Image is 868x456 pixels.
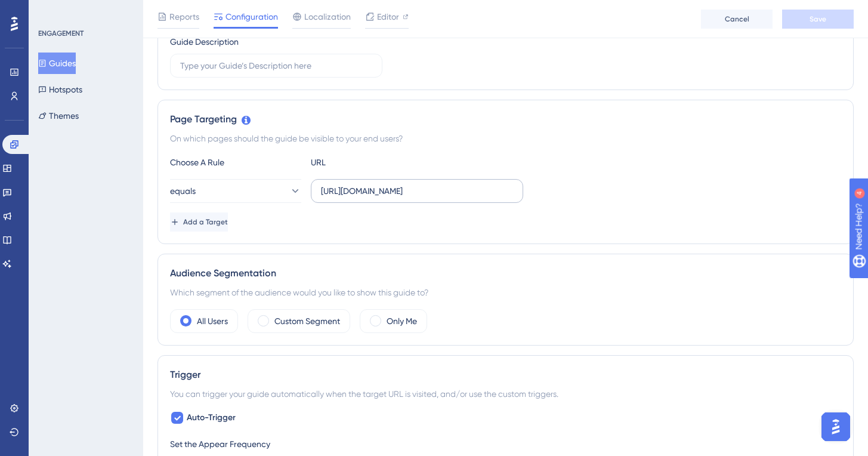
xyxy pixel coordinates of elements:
div: ENGAGEMENT [38,29,84,38]
div: 4 [83,6,87,16]
input: Type your Guide’s Description here [180,59,372,72]
span: Cancel [725,14,749,24]
span: Auto-Trigger [187,411,236,425]
div: Guide Description [170,35,239,49]
div: Set the Appear Frequency [170,437,841,451]
div: URL [311,155,442,170]
div: Audience Segmentation [170,266,841,281]
span: equals [170,184,196,198]
div: On which pages should the guide be visible to your end users? [170,131,841,146]
span: Editor [377,10,399,24]
input: yourwebsite.com/path [321,184,513,198]
span: Save [810,14,826,24]
button: Hotspots [38,79,82,100]
div: Choose A Rule [170,155,301,170]
div: Which segment of the audience would you like to show this guide to? [170,285,841,300]
label: Only Me [387,314,417,328]
span: Reports [169,10,199,24]
div: You can trigger your guide automatically when the target URL is visited, and/or use the custom tr... [170,387,841,401]
span: Localization [304,10,351,24]
button: Themes [38,105,79,127]
div: Page Targeting [170,112,841,127]
button: Guides [38,53,76,74]
span: Need Help? [28,3,75,17]
iframe: UserGuiding AI Assistant Launcher [818,409,854,445]
button: equals [170,179,301,203]
button: Add a Target [170,212,228,232]
button: Save [782,10,854,29]
button: Cancel [701,10,773,29]
label: Custom Segment [274,314,340,328]
span: Configuration [226,10,278,24]
span: Add a Target [183,217,228,227]
div: Trigger [170,368,841,382]
label: All Users [197,314,228,328]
